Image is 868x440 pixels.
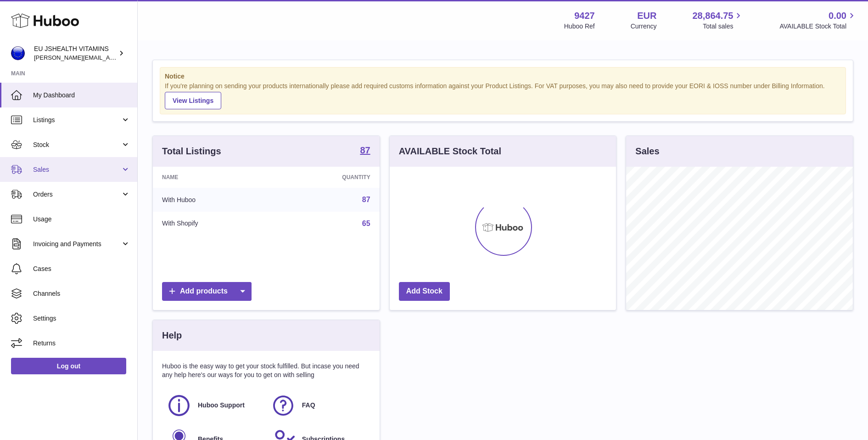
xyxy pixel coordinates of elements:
[33,289,130,298] span: Channels
[399,282,450,301] a: Add Stock
[564,22,595,31] div: Huboo Ref
[271,393,366,418] a: FAQ
[33,116,121,124] span: Listings
[574,10,595,22] strong: 9427
[153,188,275,212] td: With Huboo
[637,10,656,22] strong: EUR
[692,10,733,22] span: 28,864.75
[33,165,121,174] span: Sales
[162,282,252,301] a: Add products
[33,141,121,149] span: Stock
[11,46,25,60] img: laura@jessicasepel.com
[33,265,130,273] span: Cases
[153,167,275,188] th: Name
[779,22,857,31] span: AVAILABLE Stock Total
[11,358,126,374] a: Log out
[362,196,370,203] a: 87
[153,212,275,236] td: With Shopify
[692,10,744,31] a: 28,864.75 Total sales
[33,314,130,323] span: Settings
[165,82,841,109] div: If you're planning on sending your products internationally please add required customs informati...
[360,146,370,155] strong: 87
[34,54,184,61] span: [PERSON_NAME][EMAIL_ADDRESS][DOMAIN_NAME]
[167,393,262,418] a: Huboo Support
[302,401,315,410] span: FAQ
[779,10,857,31] a: 0.00 AVAILABLE Stock Total
[631,22,657,31] div: Currency
[33,91,130,100] span: My Dashboard
[635,145,659,158] h3: Sales
[362,220,370,227] a: 65
[162,145,221,158] h3: Total Listings
[33,240,121,248] span: Invoicing and Payments
[703,22,744,31] span: Total sales
[198,401,245,410] span: Huboo Support
[33,190,121,199] span: Orders
[399,145,501,158] h3: AVAILABLE Stock Total
[162,362,370,379] p: Huboo is the easy way to get your stock fulfilled. But incase you need any help here's our ways f...
[829,10,846,22] span: 0.00
[33,215,130,224] span: Usage
[360,146,370,157] a: 87
[275,167,379,188] th: Quantity
[165,92,221,109] a: View Listings
[33,339,130,348] span: Returns
[162,329,182,342] h3: Help
[165,72,841,81] strong: Notice
[34,45,117,62] div: EU JSHEALTH VITAMINS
